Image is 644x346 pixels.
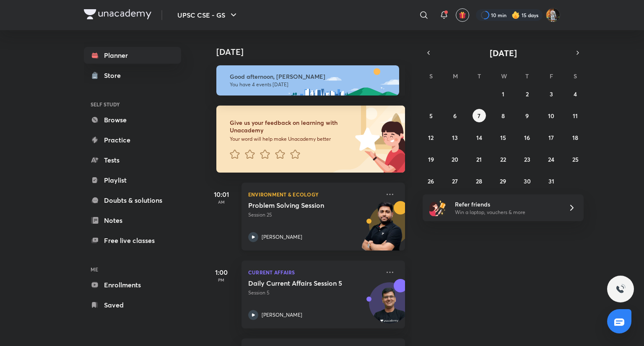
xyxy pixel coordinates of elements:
button: October 20, 2025 [448,152,462,166]
abbr: Monday [453,72,458,80]
img: Avatar [369,287,410,327]
h6: ME [84,262,181,276]
abbr: October 20, 2025 [452,155,458,163]
abbr: Sunday [429,72,433,80]
button: October 30, 2025 [520,174,534,188]
p: Session 25 [248,211,380,219]
abbr: Friday [550,72,553,80]
p: AM [205,199,238,204]
abbr: October 5, 2025 [429,112,433,120]
h6: Good afternoon, [PERSON_NAME] [230,73,392,80]
p: You have 4 events [DATE] [230,81,392,88]
button: October 25, 2025 [569,152,582,166]
abbr: October 12, 2025 [428,134,434,142]
img: feedback_image [327,106,405,173]
abbr: October 27, 2025 [452,177,458,185]
button: October 24, 2025 [545,152,558,166]
p: Session 5 [248,289,380,297]
button: October 5, 2025 [424,109,438,122]
abbr: October 22, 2025 [500,155,506,163]
a: Doubts & solutions [84,192,181,209]
abbr: October 11, 2025 [573,112,578,120]
p: [PERSON_NAME] [262,233,302,241]
abbr: Wednesday [501,72,507,80]
abbr: October 25, 2025 [572,155,579,163]
abbr: October 18, 2025 [572,134,578,142]
h4: [DATE] [216,47,413,57]
button: October 2, 2025 [520,87,534,101]
abbr: October 8, 2025 [501,112,505,120]
img: Prakhar Singh [546,8,560,22]
abbr: October 21, 2025 [476,155,482,163]
button: avatar [456,8,469,22]
abbr: October 19, 2025 [428,155,434,163]
abbr: Tuesday [478,72,481,80]
a: Browse [84,111,181,128]
a: Free live classes [84,232,181,249]
button: [DATE] [434,47,572,59]
abbr: October 31, 2025 [548,177,554,185]
abbr: October 3, 2025 [550,90,553,98]
abbr: October 16, 2025 [524,134,530,142]
abbr: Thursday [525,72,529,80]
button: October 10, 2025 [545,109,558,122]
abbr: October 7, 2025 [478,112,480,120]
abbr: October 6, 2025 [453,112,457,120]
button: October 23, 2025 [520,152,534,166]
h5: Problem Solving Session [248,201,353,209]
abbr: October 26, 2025 [428,177,434,185]
abbr: October 1, 2025 [502,90,504,98]
h6: Give us your feedback on learning with Unacademy [230,119,352,134]
img: ttu [615,284,626,294]
span: [DATE] [490,47,517,59]
img: Company Logo [84,9,151,19]
button: October 31, 2025 [545,174,558,188]
abbr: October 15, 2025 [500,134,506,142]
button: October 15, 2025 [496,131,510,144]
button: October 6, 2025 [448,109,462,122]
img: unacademy [359,201,405,259]
a: Saved [84,297,181,313]
abbr: October 14, 2025 [476,134,482,142]
button: October 9, 2025 [520,109,534,122]
h5: Daily Current Affairs Session 5 [248,279,353,287]
a: Playlist [84,172,181,188]
button: October 19, 2025 [424,152,438,166]
h6: SELF STUDY [84,97,181,111]
abbr: October 17, 2025 [548,134,554,142]
p: Current Affairs [248,267,380,277]
button: October 17, 2025 [545,131,558,144]
abbr: October 10, 2025 [548,112,554,120]
a: Planner [84,47,181,64]
a: Enrollments [84,276,181,293]
button: October 3, 2025 [545,87,558,101]
abbr: October 4, 2025 [574,90,577,98]
a: Company Logo [84,9,151,21]
button: October 13, 2025 [448,131,462,144]
abbr: October 2, 2025 [526,90,529,98]
div: Store [104,70,126,80]
img: afternoon [216,65,399,96]
button: October 21, 2025 [473,152,486,166]
p: Environment & Ecology [248,189,380,199]
button: October 4, 2025 [569,87,582,101]
button: October 12, 2025 [424,131,438,144]
abbr: Saturday [574,72,577,80]
img: streak [512,11,520,19]
img: avatar [459,11,466,19]
a: Tests [84,152,181,168]
a: Store [84,67,181,84]
img: referral [429,199,446,216]
abbr: October 30, 2025 [524,177,531,185]
a: Notes [84,212,181,229]
p: PM [205,277,238,282]
button: UPSC CSE - GS [172,7,244,23]
abbr: October 29, 2025 [500,177,506,185]
h6: Refer friends [455,200,558,209]
abbr: October 24, 2025 [548,155,554,163]
button: October 28, 2025 [473,174,486,188]
h5: 10:01 [205,189,238,199]
a: Practice [84,132,181,148]
button: October 22, 2025 [496,152,510,166]
button: October 7, 2025 [473,109,486,122]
